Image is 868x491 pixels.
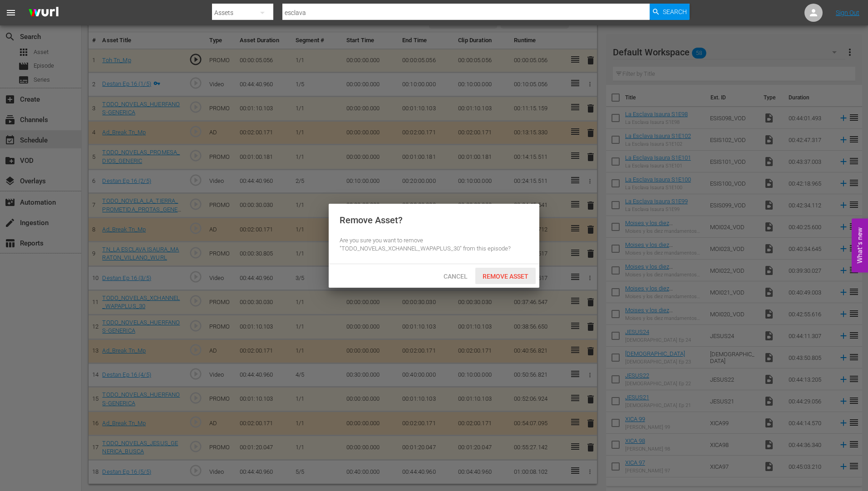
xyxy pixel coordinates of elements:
div: Are you sure you want to remove "TODO_NOVELAS_XCHANNEL_WAPAPLUS_30" from this episode? [340,236,528,253]
div: Remove Asset? [340,215,403,226]
button: Search [650,4,690,20]
button: Cancel [435,268,475,284]
img: ans4CAIJ8jUAAAAAAAAAAAAAAAAAAAAAAAAgQb4GAAAAAAAAAAAAAAAAAAAAAAAAJMjXAAAAAAAAAAAAAAAAAAAAAAAAgAT5G... [22,2,65,24]
span: menu [5,7,16,18]
span: Search [663,4,687,20]
span: Cancel [436,273,475,280]
button: Open Feedback Widget [852,219,868,273]
a: Sign Out [836,9,859,16]
span: Remove Asset [475,273,536,280]
button: Remove Asset [475,268,536,284]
